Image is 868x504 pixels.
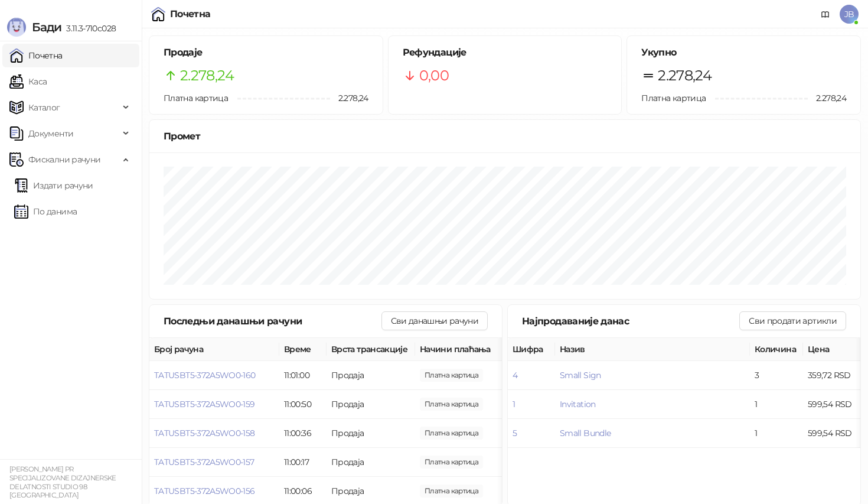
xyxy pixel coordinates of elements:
div: Последњи данашњи рачуни [164,314,381,329]
span: Фискални рачуни [28,148,100,171]
a: Издати рачуни [14,174,93,197]
h5: Рефундације [403,45,608,60]
span: Бади [32,20,61,34]
th: Количина [750,338,803,361]
td: Продаја [327,390,415,419]
button: TATUSBT5-372A5WO0-160 [154,370,256,381]
th: Број рачуна [149,338,279,361]
td: Продаја [327,361,415,390]
td: 1 [750,390,803,419]
td: 11:00:36 [279,419,327,448]
span: Документи [28,122,73,145]
button: Small Bundle [560,428,611,438]
span: 2.278,24 [658,64,712,87]
td: 3 [750,361,803,390]
span: 599,54 [420,456,483,469]
span: 2.278,24 [180,64,234,87]
button: Small Sign [560,370,601,381]
span: JB [840,5,859,24]
a: Документација [816,5,835,24]
td: 11:00:50 [279,390,327,419]
span: 2.278,24 [330,92,368,105]
button: Сви данашњи рачуни [381,311,488,330]
th: Шифра [508,338,555,361]
td: Продаја [327,419,415,448]
button: Invitation [560,399,596,409]
a: Почетна [9,44,63,67]
span: Каталог [28,96,60,119]
th: Назив [555,338,750,361]
span: 3.11.3-710c028 [61,23,116,34]
small: [PERSON_NAME] PR SPECIJALIZOVANE DIZAJNERSKE DELATNOSTI STUDIO 98 [GEOGRAPHIC_DATA] [9,465,116,499]
button: 5 [513,428,517,438]
span: 2.278,24 [808,92,846,105]
td: 11:00:17 [279,448,327,477]
th: Начини плаћања [415,338,533,361]
h5: Укупно [641,45,846,60]
span: Платна картица [641,93,706,103]
button: TATUSBT5-372A5WO0-158 [154,428,255,438]
button: 1 [513,399,515,409]
td: 11:01:00 [279,361,327,390]
span: 359,72 [420,369,483,382]
button: TATUSBT5-372A5WO0-159 [154,399,255,409]
h5: Продаје [164,45,368,60]
span: 359,72 [420,485,483,498]
th: Врста трансакције [327,338,415,361]
span: Платна картица [164,93,228,103]
th: Време [279,338,327,361]
div: Почетна [170,9,211,19]
button: TATUSBT5-372A5WO0-157 [154,457,254,467]
button: 4 [513,370,517,381]
span: 359,72 [420,398,483,411]
div: Промет [164,129,846,144]
a: По данима [14,200,77,223]
span: 0,00 [419,64,449,87]
img: Logo [7,18,26,37]
button: TATUSBT5-372A5WO0-156 [154,486,255,496]
div: Најпродаваније данас [522,314,739,329]
span: 599,54 [420,427,483,440]
a: Каса [9,70,47,93]
td: Продаја [327,448,415,477]
button: Сви продати артикли [739,311,846,330]
td: 1 [750,419,803,448]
